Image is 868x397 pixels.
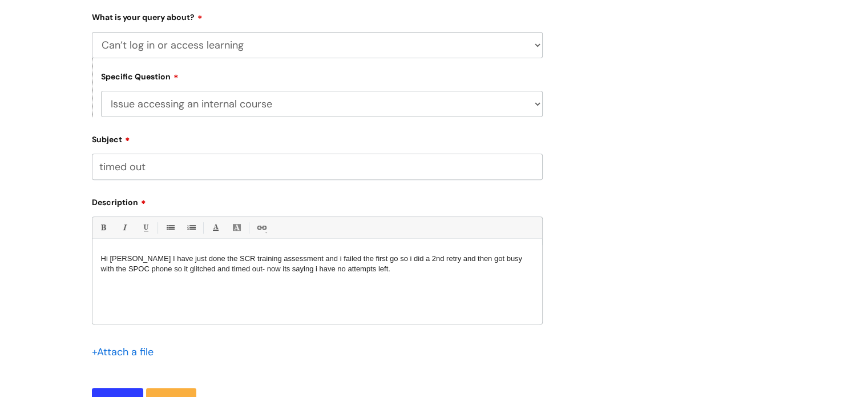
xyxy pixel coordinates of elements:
[92,343,160,361] div: Attach a file
[101,70,179,82] label: Specific Question
[184,220,198,235] a: 1. Ordered List (Ctrl-Shift-8)
[163,220,177,235] a: • Unordered List (Ctrl-Shift-7)
[208,220,223,235] a: Font Color
[96,220,110,235] a: Bold (Ctrl-B)
[138,220,152,235] a: Underline(Ctrl-U)
[254,220,268,235] a: Link
[117,220,131,235] a: Italic (Ctrl-I)
[92,131,543,145] label: Subject
[92,194,543,207] label: Description
[92,345,97,359] span: +
[92,9,543,22] label: What is your query about?
[101,254,523,273] span: Hi [PERSON_NAME] I have just done the SCR training assessment and i failed the first go so i did ...
[229,220,244,235] a: Back Color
